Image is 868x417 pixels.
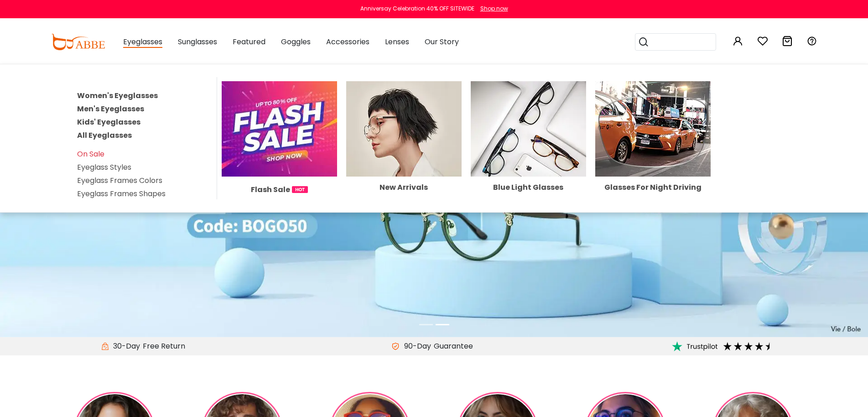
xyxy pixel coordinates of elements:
span: Flash Sale [251,184,290,195]
a: Kids' Eyeglasses [77,117,140,127]
a: Shop now [476,5,508,12]
div: Guarantee [431,341,476,352]
span: Sunglasses [178,36,217,47]
div: Blue Light Glasses [471,184,586,191]
a: Glasses For Night Driving [595,123,711,191]
img: Flash Sale [222,81,337,177]
span: Accessories [326,36,369,47]
span: Lenses [385,36,409,47]
a: Blue Light Glasses [471,123,586,191]
a: Eyeglass Frames Colors [77,175,162,186]
div: New Arrivals [346,184,462,191]
span: Goggles [281,36,311,47]
a: Women's Eyeglasses [77,90,158,101]
div: Anniversay Celebration 40% OFF SITEWIDE [360,5,474,13]
a: New Arrivals [346,123,462,191]
span: 90-Day [400,341,431,352]
a: Men's Eyeglasses [77,104,144,114]
div: Free Return [140,341,188,352]
a: Eyeglass Frames Shapes [77,188,166,199]
a: Eyeglass Styles [77,162,131,172]
img: New Arrivals [346,81,462,177]
span: 30-Day [109,341,140,352]
div: Shop now [480,5,508,13]
a: All Eyeglasses [77,130,132,141]
img: abbeglasses.com [51,34,105,50]
a: Flash Sale [222,123,337,195]
img: Blue Light Glasses [471,81,586,177]
img: Glasses For Night Driving [595,81,711,177]
img: 1724998894317IetNH.gif [292,186,308,193]
div: Glasses For Night Driving [595,184,711,191]
span: Our Story [425,36,459,47]
span: Featured [233,36,265,47]
a: On Sale [77,149,104,159]
span: Eyeglasses [123,36,162,48]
